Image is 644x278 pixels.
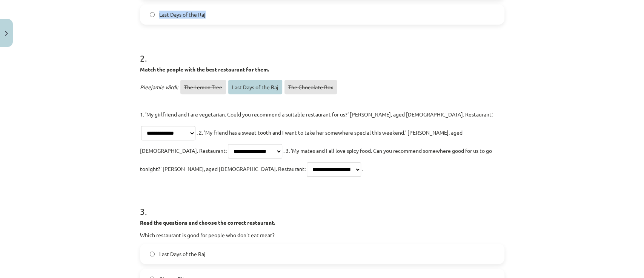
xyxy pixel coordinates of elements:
[140,129,463,154] span: . 2. 'My friend has a sweet tooth and I want to take her somewhere special this weekend.' [PERSON...
[284,80,337,94] span: The Chocolate Box
[140,66,269,73] strong: Match the people with the best restaurant for them.
[159,11,206,19] span: Last Days of the Raj
[140,147,492,172] span: . 3. 'My mates and I all love spicy food. Can you recommend somewhere good for us to go tonight?'...
[150,252,155,256] input: Last Days of the Raj
[140,40,504,63] h1: 2 .
[362,165,363,172] span: .
[140,111,493,118] span: 1. 'My girlfriend and I are vegetarian. Could you recommend a suitable restaurant for us?' [PERSO...
[180,80,226,94] span: The Lemon Tree
[140,84,178,90] span: Pieejamie vārdi:
[140,193,504,216] h1: 3 .
[228,80,282,94] span: Last Days of the Raj
[5,31,8,36] img: icon-close-lesson-0947bae3869378f0d4975bcd49f059093ad1ed9edebbc8119c70593378902aed.svg
[140,231,504,239] p: Which restaurant is good for people who don't eat meat?
[159,250,206,258] span: Last Days of the Raj
[140,219,275,226] strong: Read the questions and choose the correct restaurant.
[150,12,155,17] input: Last Days of the Raj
